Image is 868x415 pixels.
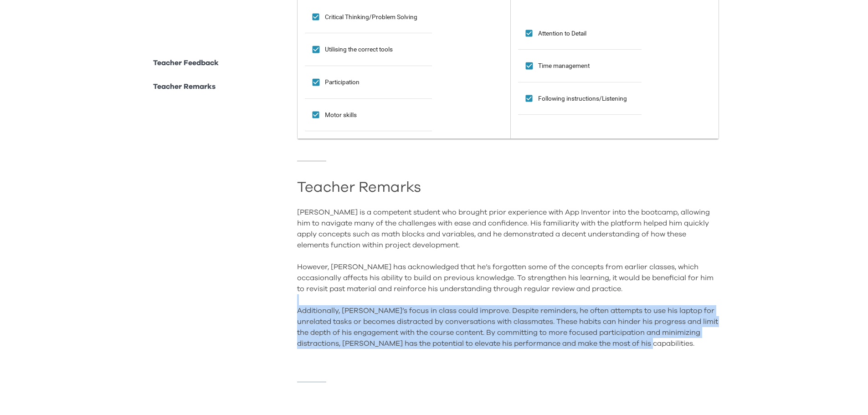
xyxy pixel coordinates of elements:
[538,94,627,103] span: Following instructions/Listening
[538,29,586,38] span: Attention to Detail
[325,110,357,120] span: Motor skills
[325,12,417,22] span: Critical Thinking/Problem Solving
[325,45,393,54] span: Utilising the correct tools
[153,57,219,68] p: Teacher Feedback
[153,81,216,92] p: Teacher Remarks
[538,61,590,71] span: Time management
[325,77,360,87] span: Participation
[297,207,719,360] div: [PERSON_NAME] is a competent student who brought prior experience with App Inventor into the boot...
[297,183,719,192] h2: Teacher Remarks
